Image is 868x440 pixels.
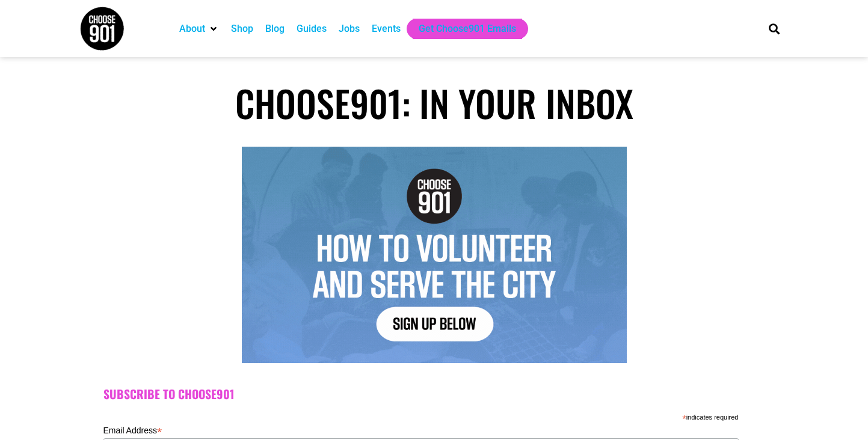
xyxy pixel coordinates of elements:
a: Guides [297,22,327,36]
h1: Choose901: In Your Inbox [79,81,789,124]
div: Search [765,19,784,38]
div: indicates required [103,411,739,422]
a: Shop [231,22,253,36]
h2: Subscribe to Choose901 [103,387,765,402]
a: Jobs [339,22,360,36]
img: Text graphic with "Choose 901" logo. Reads: "7 Things to Do in Memphis This Week. Sign Up Below."... [242,147,627,363]
a: Blog [265,22,285,36]
nav: Main nav [173,19,748,39]
a: About [179,22,205,36]
label: Email Address [103,422,739,436]
a: Get Choose901 Emails [419,22,516,36]
a: Events [372,22,401,36]
div: About [173,19,225,39]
